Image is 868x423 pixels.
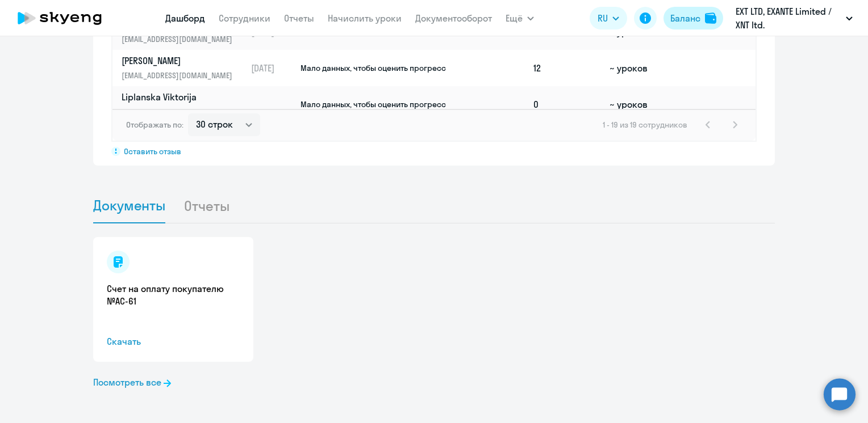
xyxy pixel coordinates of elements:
td: 12 [529,50,605,86]
p: Liplanska Viktorija [122,91,239,103]
span: Мало данных, чтобы оценить прогресс [301,99,446,109]
a: Дашборд [165,12,205,24]
p: [PERSON_NAME] [122,54,239,67]
span: Отображать по: [126,120,183,130]
span: Мало данных, чтобы оценить прогресс [301,63,446,73]
button: Ещё [506,7,534,29]
p: [EMAIL_ADDRESS][DOMAIN_NAME] [122,69,239,82]
a: Отчеты [284,12,314,24]
a: Посмотреть все [93,375,171,389]
a: Документооборот [415,12,492,24]
span: RU [598,11,608,25]
a: [PERSON_NAME][EMAIL_ADDRESS][DOMAIN_NAME] [122,54,246,82]
p: EXT LTD, ‎EXANTE Limited / XNT ltd. [736,5,841,32]
button: RU [590,7,627,29]
img: balance [705,12,716,24]
span: Документы [93,197,165,214]
a: Сотрудники [219,12,270,24]
p: [EMAIL_ADDRESS][DOMAIN_NAME] [122,105,239,118]
td: ~ уроков [605,86,674,122]
span: Оставить отзыв [124,146,181,156]
td: ~ уроков [605,50,674,86]
button: Балансbalance [663,7,723,29]
td: [DATE] [247,50,299,86]
ul: Tabs [93,188,775,223]
a: Начислить уроки [328,12,402,24]
a: Liplanska Viktorija[EMAIL_ADDRESS][DOMAIN_NAME] [122,91,246,118]
span: 1 - 19 из 19 сотрудников [603,120,687,130]
a: Счет на оплату покупателю №AC-61 [107,282,240,307]
p: [EMAIL_ADDRESS][DOMAIN_NAME] [122,33,239,45]
span: Ещё [506,11,523,25]
span: Скачать [107,335,240,348]
td: 0 [529,86,605,122]
button: EXT LTD, ‎EXANTE Limited / XNT ltd. [730,5,858,32]
div: Баланс [670,11,700,25]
